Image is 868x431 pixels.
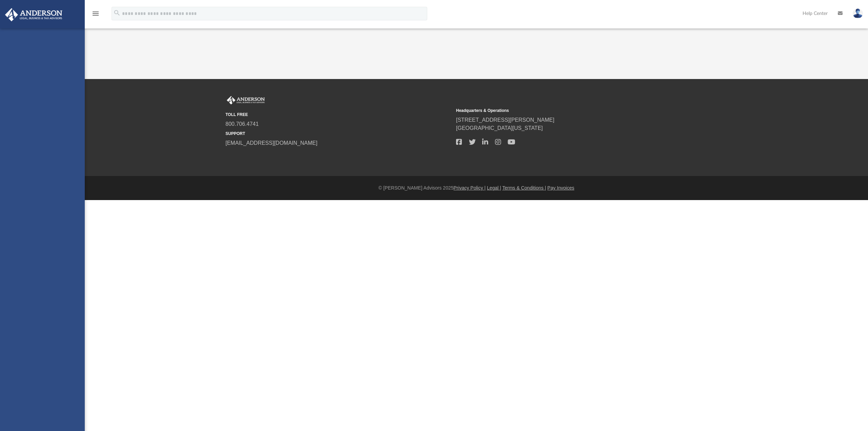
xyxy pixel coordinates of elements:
[225,96,266,105] img: Anderson Advisors Platinum Portal
[92,9,100,18] i: menu
[92,13,100,18] a: menu
[456,107,682,114] small: Headquarters & Operations
[502,185,546,191] a: Terms & Conditions |
[225,121,259,127] a: 800.706.4741
[225,131,451,137] small: SUPPORT
[547,185,574,191] a: Pay Invoices
[113,9,121,17] i: search
[456,125,543,131] a: [GEOGRAPHIC_DATA][US_STATE]
[456,117,554,123] a: [STREET_ADDRESS][PERSON_NAME]
[225,140,317,146] a: [EMAIL_ADDRESS][DOMAIN_NAME]
[454,185,486,191] a: Privacy Policy |
[853,8,863,18] img: User Pic
[487,185,501,191] a: Legal |
[225,112,451,118] small: TOLL FREE
[85,184,868,192] div: © [PERSON_NAME] Advisors 2025
[3,8,64,21] img: Anderson Advisors Platinum Portal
